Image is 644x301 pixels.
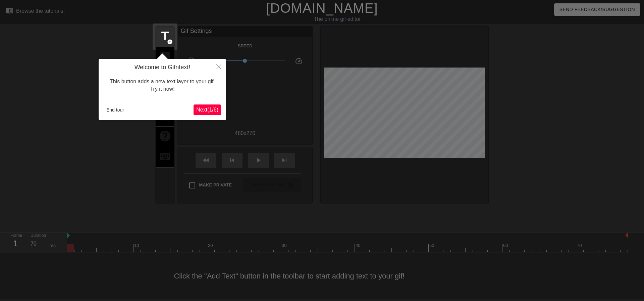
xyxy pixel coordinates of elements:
span: Next ( 1 / 6 ) [196,107,218,113]
button: Next [194,104,221,115]
button: Close [211,59,226,74]
div: This button adds a new text layer to your gif. Try it now! [104,71,221,100]
h4: Welcome to Gifntext! [104,64,221,71]
button: End tour [104,105,127,115]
